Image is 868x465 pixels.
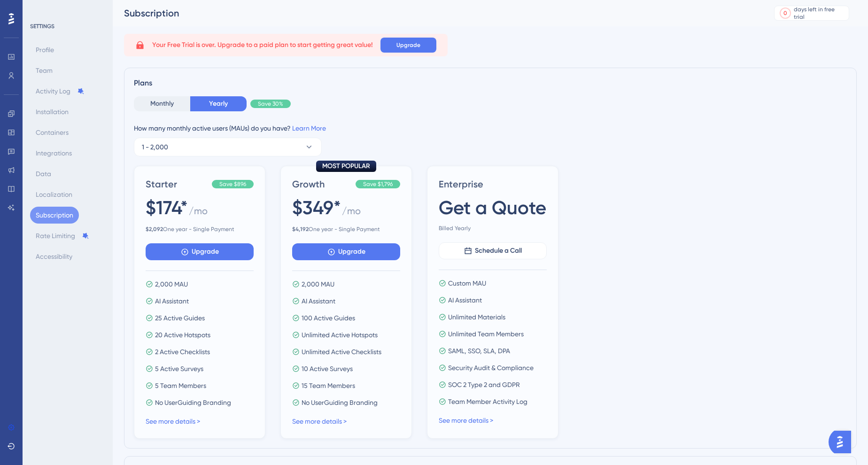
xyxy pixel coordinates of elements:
span: Upgrade [192,246,219,257]
span: Custom MAU [448,278,486,289]
div: days left in free trial [794,6,846,21]
span: 20 Active Hotspots [155,329,210,341]
span: Save 30% [258,100,283,108]
span: SAML, SSO, SLA, DPA [448,345,510,356]
button: Integrations [30,145,77,162]
span: One year - Single Payment [146,225,254,233]
span: No UserGuiding Branding [155,397,231,408]
span: SOC 2 Type 2 and GDPR [448,379,520,390]
a: See more details > [292,418,347,425]
button: Accessibility [30,248,78,265]
span: Starter [146,178,208,191]
span: 2 Active Checklists [155,346,210,357]
span: 5 Active Surveys [155,363,203,374]
span: Your Free Trial is over. Upgrade to a paid plan to start getting great value! [152,39,373,51]
button: Installation [30,103,74,120]
span: Security Audit & Compliance [448,362,534,373]
button: Containers [30,124,74,141]
span: 1 - 2,000 [142,141,168,153]
span: 15 Team Members [302,380,355,391]
span: Schedule a Call [475,245,522,256]
iframe: UserGuiding AI Assistant Launcher [829,428,857,456]
div: 0 [783,9,787,17]
button: Team [30,62,58,79]
span: No UserGuiding Branding [302,397,378,408]
span: Save $1,796 [363,180,393,188]
button: 1 - 2,000 [134,138,322,156]
span: Billed Yearly [439,225,547,232]
b: $ 2,092 [146,226,163,232]
span: Growth [292,178,352,191]
span: $349* [292,194,341,221]
div: Plans [134,77,847,89]
span: Get a Quote [439,194,546,221]
button: Activity Log [30,83,90,100]
span: $174* [146,194,188,221]
span: Upgrade [396,41,420,49]
span: 2,000 MAU [155,279,188,290]
span: AI Assistant [302,295,335,307]
span: / mo [189,204,208,222]
span: 5 Team Members [155,380,206,391]
div: MOST POPULAR [316,161,376,172]
button: Schedule a Call [439,242,547,259]
button: Upgrade [292,243,400,260]
b: $ 4,192 [292,226,309,232]
button: Upgrade [380,38,436,53]
button: Upgrade [146,243,254,260]
span: Unlimited Active Hotspots [302,329,378,341]
span: / mo [342,204,361,222]
span: One year - Single Payment [292,225,400,233]
span: Enterprise [439,178,547,191]
span: AI Assistant [448,294,482,306]
span: 10 Active Surveys [302,363,353,374]
span: AI Assistant [155,295,189,307]
button: Monthly [134,96,190,111]
button: Profile [30,41,60,58]
a: See more details > [146,418,200,425]
span: 100 Active Guides [302,312,355,324]
span: Unlimited Materials [448,311,505,323]
span: Save $896 [219,180,246,188]
a: Learn More [292,124,326,132]
div: SETTINGS [30,23,106,30]
button: Data [30,165,57,182]
span: Unlimited Active Checklists [302,346,381,357]
div: Subscription [124,7,751,20]
button: Rate Limiting [30,227,95,244]
span: Team Member Activity Log [448,396,527,407]
span: Upgrade [338,246,365,257]
span: 2,000 MAU [302,279,334,290]
div: How many monthly active users (MAUs) do you have? [134,123,847,134]
button: Yearly [190,96,247,111]
button: Subscription [30,207,79,224]
button: Localization [30,186,78,203]
span: 25 Active Guides [155,312,205,324]
a: See more details > [439,417,493,424]
span: Unlimited Team Members [448,328,524,340]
